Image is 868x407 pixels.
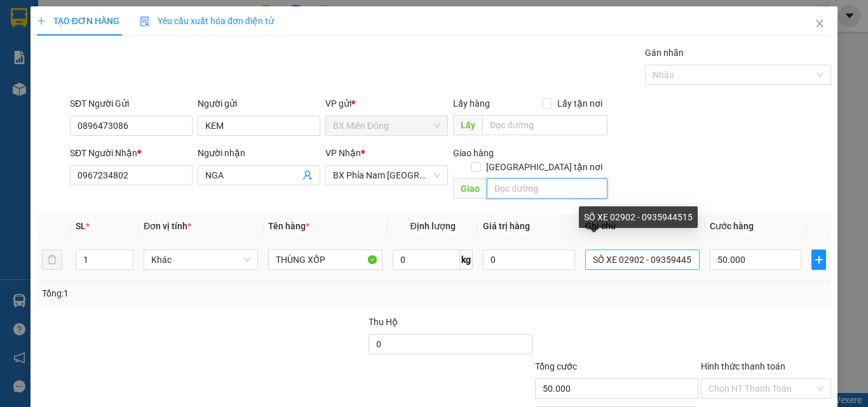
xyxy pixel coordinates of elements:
span: Cước hàng [710,221,754,231]
li: VP BX Miền Đông [6,54,88,68]
span: SL [76,221,86,231]
span: user-add [302,170,313,180]
span: BX Miền Đông [333,116,440,135]
span: Lấy [453,115,482,135]
span: Giao [453,178,487,199]
div: VP gửi [325,97,448,110]
div: SĐT Người Gửi [70,97,193,110]
div: Người nhận [198,146,320,160]
button: plus [811,250,826,270]
input: Ghi Chú [585,250,700,270]
span: [GEOGRAPHIC_DATA] tận nơi [481,160,607,174]
div: SỐ XE 02902 - 0935944515 [579,206,698,228]
button: delete [42,250,62,270]
span: Giá trị hàng [483,221,530,231]
span: kg [460,250,473,270]
li: VP BX Phía Nam [GEOGRAPHIC_DATA] [88,54,169,96]
input: Dọc đường [487,178,607,199]
span: TẠO ĐƠN HÀNG [37,16,119,26]
span: close [815,18,825,29]
div: Tổng: 1 [42,286,336,300]
span: plus [37,17,46,25]
span: Giao hàng [453,148,494,158]
li: Cúc Tùng [6,6,184,30]
input: VD: Bàn, Ghế [268,250,383,270]
span: plus [812,255,825,265]
input: Dọc đường [482,115,607,135]
span: Tổng cước [535,361,577,371]
span: Yêu cầu xuất hóa đơn điện tử [140,16,274,26]
input: 0 [483,250,574,270]
span: Thu Hộ [369,317,398,327]
div: Người gửi [198,97,320,110]
span: Lấy hàng [453,98,490,109]
span: Định lượng [410,221,455,231]
span: BX Phía Nam Nha Trang [333,166,440,185]
span: Tên hàng [268,221,309,231]
span: VP Nhận [325,148,361,158]
button: Close [802,6,837,42]
b: 339 Đinh Bộ Lĩnh, P26 [6,70,67,94]
label: Gán nhãn [645,48,684,58]
span: Lấy tận nơi [552,97,607,110]
span: environment [6,70,15,79]
span: Đơn vị tính [144,221,191,231]
div: SĐT Người Nhận [70,146,193,160]
span: Khác [151,250,250,269]
img: icon [140,17,150,27]
label: Hình thức thanh toán [701,361,785,371]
